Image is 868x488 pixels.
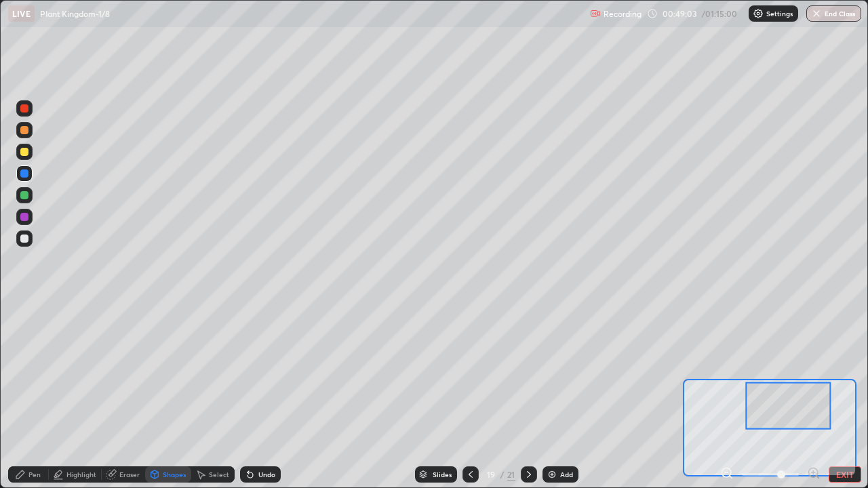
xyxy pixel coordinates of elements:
[500,470,505,479] div: /
[560,471,573,478] div: Add
[811,8,822,19] img: end-class-cross
[604,9,642,19] p: Recording
[40,8,110,19] p: Plant Kingdom-1/8
[163,471,186,478] div: Shapes
[66,471,96,478] div: Highlight
[766,10,793,17] p: Settings
[829,466,861,483] button: EXIT
[28,471,41,478] div: Pen
[590,8,601,19] img: recording.375f2c34.svg
[433,471,452,478] div: Slides
[507,468,515,481] div: 21
[209,471,229,478] div: Select
[806,5,861,22] button: End Class
[547,469,557,480] img: add-slide-button
[12,8,31,19] p: LIVE
[119,471,140,478] div: Eraser
[753,8,764,19] img: class-settings-icons
[258,471,275,478] div: Undo
[484,470,498,479] div: 19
